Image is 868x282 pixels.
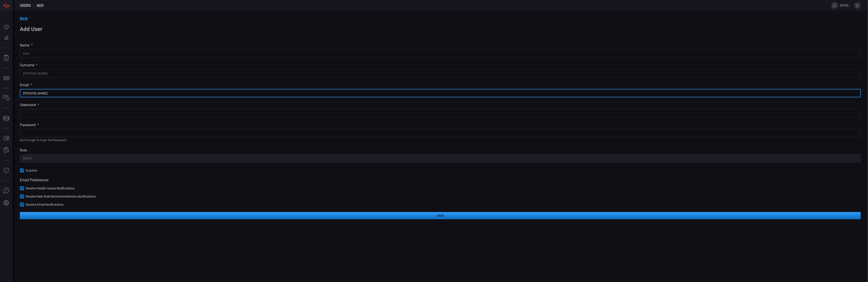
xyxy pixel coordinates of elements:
span: [PERSON_NAME].[PERSON_NAME] [840,4,852,7]
span: Receive Health Issues Notifications [26,186,75,190]
button: Reports [1,53,12,63]
button: Is active [20,168,37,172]
button: Detections [1,33,12,43]
button: Inventory [1,93,12,104]
button: Rule Catalog [1,133,12,144]
div: password [20,123,861,127]
button: Save [20,212,861,219]
button: Receive Health Issues Notifications [20,186,75,190]
span: Back [20,16,28,21]
span: Receive Email Notifications [26,203,63,206]
button: Receive New Rule Recommendations Notifications [20,194,96,198]
button: Dashboard [1,22,12,33]
button: Cards [1,113,12,124]
button: ALERT ANALYSIS [1,145,12,156]
button: Preferences [1,198,12,208]
span: Add [37,3,44,8]
span: Receive New Rule Recommendations Notifications [26,195,96,198]
h3: Email Preferences [20,178,861,182]
button: Receive Email Notifications [20,202,63,207]
span: Users [20,3,31,8]
button: Threat Intelligence [1,165,12,176]
div: name [20,43,861,47]
button: Ask Us A Question [1,185,12,196]
h1: Add User [20,26,861,32]
div: role [20,148,861,152]
div: username [20,103,861,107]
div: surname [20,63,861,67]
button: MITRE - Detection Posture [1,73,12,84]
a: Back [20,16,861,21]
span: Is active [26,169,37,172]
p: Don't forget to copy the password [20,138,858,143]
div: email [20,83,861,87]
